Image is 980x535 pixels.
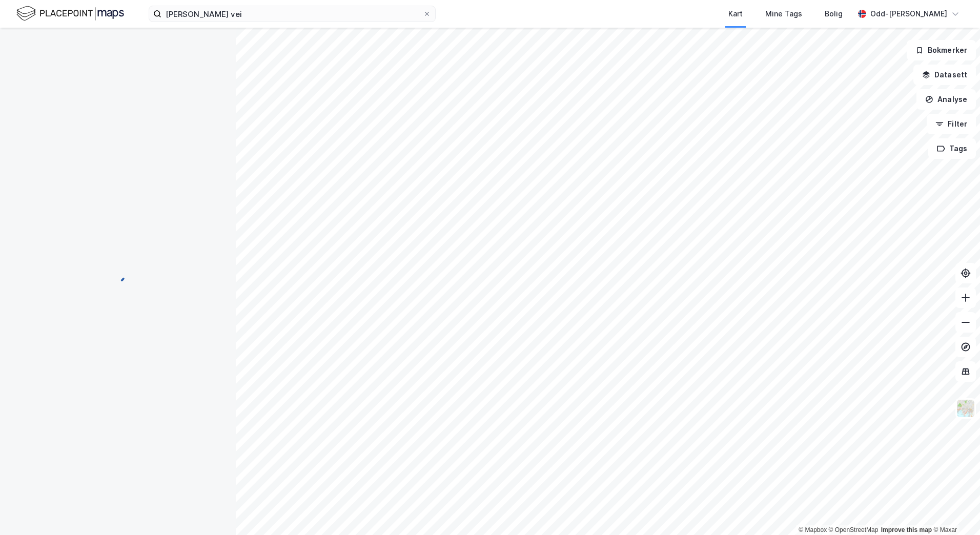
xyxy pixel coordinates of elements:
[881,526,932,533] a: Improve this map
[913,65,976,85] button: Datasett
[161,6,423,22] input: Søk på adresse, matrikkel, gårdeiere, leietakere eller personer
[916,89,976,110] button: Analyse
[16,5,124,23] img: logo.f888ab2527a4732fd821a326f86c7f29.svg
[907,40,976,60] button: Bokmerker
[728,8,743,20] div: Kart
[928,138,976,159] button: Tags
[799,526,827,533] a: Mapbox
[765,8,802,20] div: Mine Tags
[110,267,126,283] img: spinner.a6d8c91a73a9ac5275cf975e30b51cfb.svg
[829,526,879,533] a: OpenStreetMap
[825,8,843,20] div: Bolig
[870,8,947,20] div: Odd-[PERSON_NAME]
[929,486,980,535] div: Kontrollprogram for chat
[927,114,976,134] button: Filter
[929,486,980,535] iframe: Chat Widget
[956,399,975,418] img: Z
